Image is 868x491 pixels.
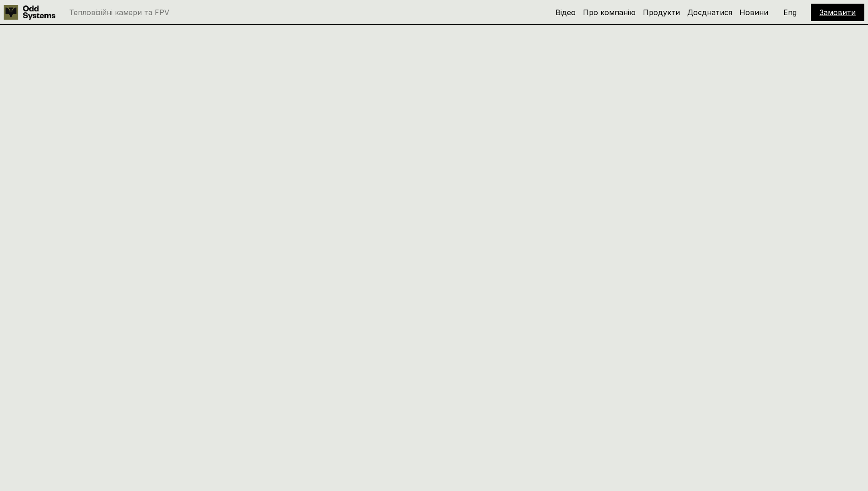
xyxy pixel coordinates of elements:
[819,8,856,17] a: Замовити
[643,8,680,17] a: Продукти
[555,8,576,17] a: Відео
[685,159,859,482] iframe: HelpCrunch
[687,8,732,17] a: Доєднатися
[739,8,768,17] a: Новини
[583,8,636,17] a: Про компанію
[69,9,169,16] p: Тепловізійні камери та FPV
[783,9,797,16] p: Eng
